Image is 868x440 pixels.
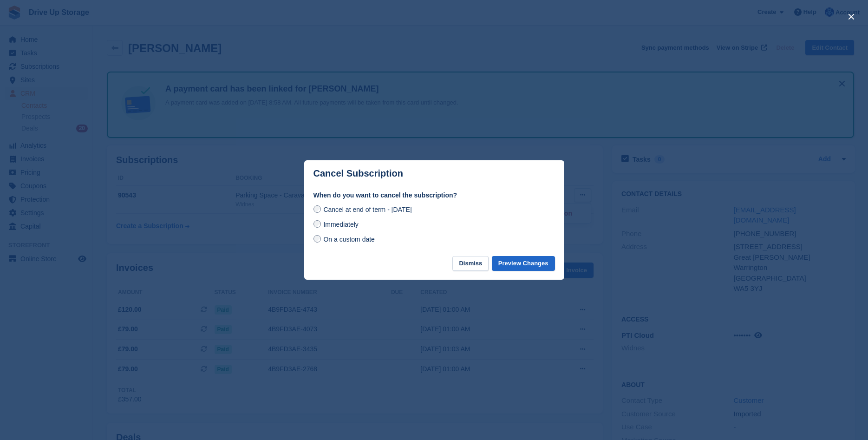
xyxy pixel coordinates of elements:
input: Immediately [313,220,321,228]
p: Cancel Subscription [313,168,403,179]
span: On a custom date [323,236,375,243]
input: Cancel at end of term - [DATE] [313,205,321,213]
input: On a custom date [313,235,321,243]
button: close [844,9,859,24]
button: Dismiss [452,256,489,271]
button: Preview Changes [492,256,555,271]
label: When do you want to cancel the subscription? [313,190,555,200]
span: Immediately [323,221,358,228]
span: Cancel at end of term - [DATE] [323,206,411,213]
